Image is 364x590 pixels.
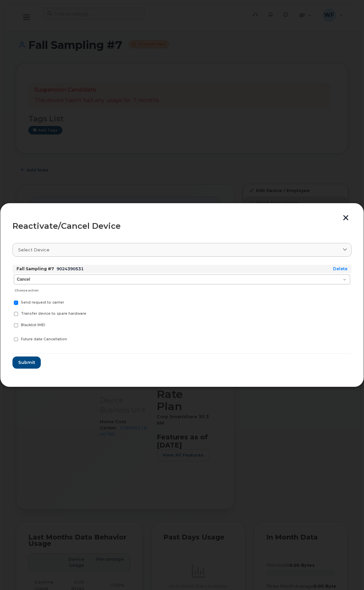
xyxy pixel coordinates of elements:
[21,300,64,305] span: Send request to carrier
[12,356,41,369] button: Submit
[12,222,352,230] div: Reactivate/Cancel Device
[17,266,54,271] strong: Fall Sampling #7
[18,359,35,366] span: Submit
[333,266,347,271] a: Delete
[21,337,67,341] span: Future date Cancellation
[14,285,350,293] div: Choose action
[12,243,352,257] a: Select device
[18,247,50,253] span: Select device
[21,323,45,327] span: Blacklist IMEI
[57,266,84,271] span: 9024390531
[21,311,86,316] span: Transfer device to spare hardware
